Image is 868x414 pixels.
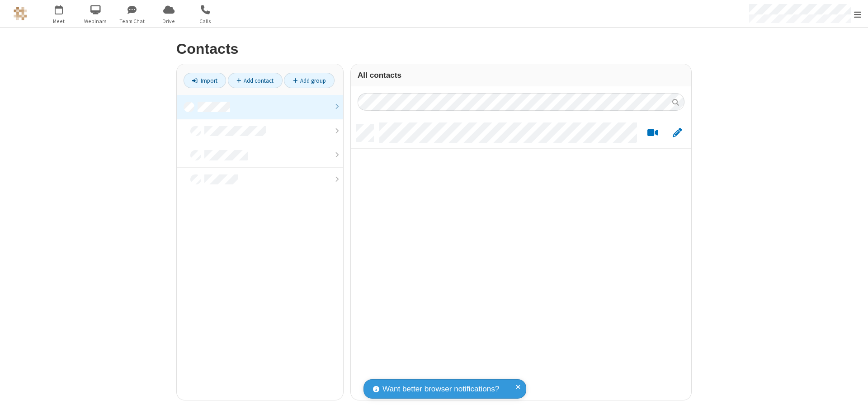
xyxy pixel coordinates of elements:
div: grid [351,118,691,400]
span: Calls [189,17,222,25]
button: Start a video meeting [644,127,661,139]
button: Edit [668,127,686,139]
h2: Contacts [176,41,692,57]
img: QA Selenium DO NOT DELETE OR CHANGE [14,7,27,20]
a: Add contact [228,73,283,88]
span: Want better browser notifications? [382,383,499,395]
a: Import [184,73,226,88]
span: Meet [42,17,76,25]
h3: All contacts [358,71,684,80]
span: Team Chat [115,17,149,25]
span: Drive [152,17,186,25]
span: Webinars [79,17,113,25]
a: Add group [284,73,335,88]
